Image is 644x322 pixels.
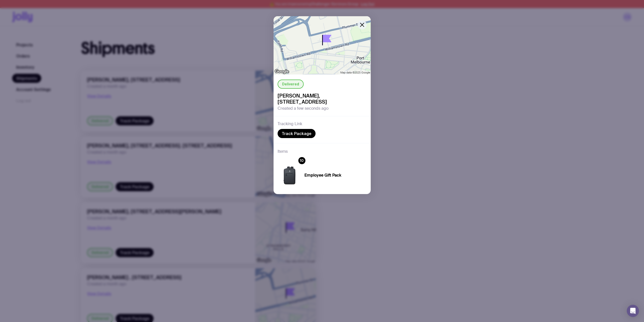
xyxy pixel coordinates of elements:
[627,305,639,317] div: Open Intercom Messenger
[274,16,371,74] img: staticmap
[278,93,367,105] span: [PERSON_NAME], [STREET_ADDRESS]
[278,121,302,126] h3: Tracking Link
[278,106,328,111] span: Created a few seconds ago
[278,148,288,155] h3: Items
[278,129,316,138] a: Track Package
[304,173,341,178] h4: Employee Gift Pack
[278,80,304,89] div: Delivered
[298,157,305,164] div: 10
